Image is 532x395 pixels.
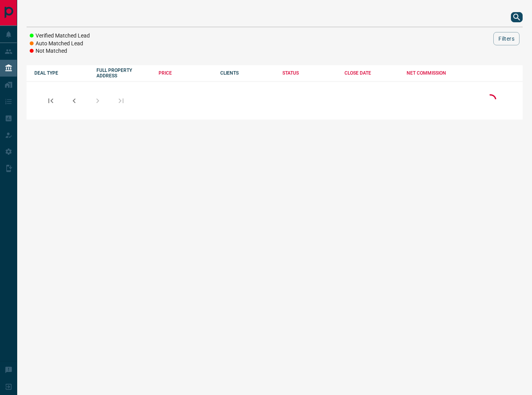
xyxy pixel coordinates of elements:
[30,40,90,48] li: Auto Matched Lead
[483,92,498,109] div: Loading
[30,32,90,40] li: Verified Matched Lead
[30,47,90,55] li: Not Matched
[96,68,151,79] div: FULL PROPERTY ADDRESS
[407,70,461,76] div: NET COMMISSION
[511,12,523,22] button: search button
[159,70,213,76] div: PRICE
[282,70,337,76] div: STATUS
[220,70,275,76] div: CLIENTS
[493,32,520,45] button: Filters
[34,70,89,76] div: DEAL TYPE
[345,70,399,76] div: CLOSE DATE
